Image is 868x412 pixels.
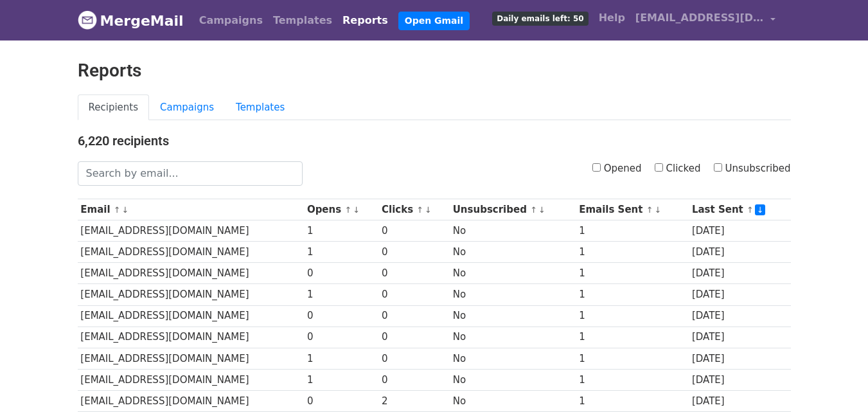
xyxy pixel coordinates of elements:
[689,220,790,242] td: [DATE]
[576,284,689,305] td: 1
[78,242,305,263] td: [EMAIL_ADDRESS][DOMAIN_NAME]
[646,205,653,215] a: ↑
[378,369,450,390] td: 0
[689,348,790,369] td: [DATE]
[122,205,129,215] a: ↓
[450,390,576,411] td: No
[635,10,764,26] span: [EMAIL_ADDRESS][DOMAIN_NAME]
[353,205,360,215] a: ↓
[689,242,790,263] td: [DATE]
[304,369,378,390] td: 1
[304,348,378,369] td: 1
[450,263,576,284] td: No
[344,205,351,215] a: ↑
[149,94,225,121] a: Campaigns
[378,284,450,305] td: 0
[450,369,576,390] td: No
[576,199,689,220] th: Emails Sent
[378,199,450,220] th: Clicks
[576,348,689,369] td: 1
[78,94,150,121] a: Recipients
[450,327,576,348] td: No
[450,348,576,369] td: No
[655,161,701,176] label: Clicked
[592,161,642,176] label: Opened
[78,305,305,327] td: [EMAIL_ADDRESS][DOMAIN_NAME]
[747,205,754,215] a: ↑
[304,305,378,327] td: 0
[378,263,450,284] td: 0
[78,220,305,242] td: [EMAIL_ADDRESS][DOMAIN_NAME]
[689,327,790,348] td: [DATE]
[378,305,450,327] td: 0
[689,263,790,284] td: [DATE]
[398,12,470,30] a: Open Gmail
[576,327,689,348] td: 1
[714,163,722,172] input: Unsubscribed
[194,8,268,33] a: Campaigns
[114,205,121,215] a: ↑
[378,242,450,263] td: 0
[576,390,689,411] td: 1
[78,161,303,186] input: Search by email...
[78,263,305,284] td: [EMAIL_ADDRESS][DOMAIN_NAME]
[689,199,790,220] th: Last Sent
[378,348,450,369] td: 0
[594,5,630,31] a: Help
[689,284,790,305] td: [DATE]
[78,369,305,390] td: [EMAIL_ADDRESS][DOMAIN_NAME]
[304,327,378,348] td: 0
[450,199,576,220] th: Unsubscribed
[487,5,593,31] a: Daily emails left: 50
[530,205,537,215] a: ↑
[225,94,296,121] a: Templates
[78,199,305,220] th: Email
[268,8,337,33] a: Templates
[304,263,378,284] td: 0
[538,205,545,215] a: ↓
[78,133,791,148] h4: 6,220 recipients
[755,204,766,215] a: ↓
[78,7,184,34] a: MergeMail
[304,199,378,220] th: Opens
[714,161,791,176] label: Unsubscribed
[450,284,576,305] td: No
[378,220,450,242] td: 0
[378,390,450,411] td: 2
[425,205,432,215] a: ↓
[378,327,450,348] td: 0
[78,10,97,30] img: MergeMail logo
[304,284,378,305] td: 1
[450,220,576,242] td: No
[337,8,393,33] a: Reports
[304,242,378,263] td: 1
[576,369,689,390] td: 1
[655,163,663,172] input: Clicked
[78,284,305,305] td: [EMAIL_ADDRESS][DOMAIN_NAME]
[689,305,790,327] td: [DATE]
[78,327,305,348] td: [EMAIL_ADDRESS][DOMAIN_NAME]
[689,369,790,390] td: [DATE]
[78,390,305,411] td: [EMAIL_ADDRESS][DOMAIN_NAME]
[576,305,689,327] td: 1
[492,12,588,26] span: Daily emails left: 50
[78,348,305,369] td: [EMAIL_ADDRESS][DOMAIN_NAME]
[654,205,661,215] a: ↓
[630,5,781,35] a: [EMAIL_ADDRESS][DOMAIN_NAME]
[304,220,378,242] td: 1
[592,163,601,172] input: Opened
[416,205,423,215] a: ↑
[689,390,790,411] td: [DATE]
[450,305,576,327] td: No
[450,242,576,263] td: No
[576,220,689,242] td: 1
[78,60,791,82] h2: Reports
[576,263,689,284] td: 1
[304,390,378,411] td: 0
[576,242,689,263] td: 1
